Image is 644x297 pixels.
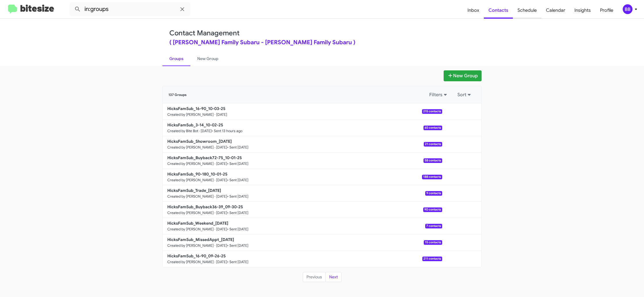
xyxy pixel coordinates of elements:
[167,188,221,193] b: HicksFamSub_Trade_[DATE]
[168,93,187,97] span: 137 Groups
[163,234,442,251] a: HicksFamSub_MissedAppt_[DATE]Created by [PERSON_NAME] · [DATE]• Sent [DATE]15 contacts
[167,129,212,133] small: Created by Bite Bot · [DATE]
[484,2,513,19] a: Contacts
[227,145,248,150] small: • Sent [DATE]
[513,2,541,19] a: Schedule
[423,158,442,163] span: 58 contacts
[227,178,248,182] small: • Sent [DATE]
[227,194,248,199] small: • Sent [DATE]
[167,243,227,248] small: Created by [PERSON_NAME] · [DATE]
[169,40,475,45] div: ( [PERSON_NAME] Family Subaru - [PERSON_NAME] Family Subaru )
[167,211,227,215] small: Created by [PERSON_NAME] · [DATE]
[167,253,226,259] b: HicksFamSub_16-90_09-26-25
[227,227,248,232] small: • Sent [DATE]
[163,251,442,267] a: HicksFamSub_16-90_09-26-25Created by [PERSON_NAME] · [DATE]• Sent [DATE]211 contacts
[227,211,248,215] small: • Sent [DATE]
[444,70,482,81] button: New Group
[212,129,242,133] small: • Sent 13 hours ago
[70,2,190,16] input: Search
[454,90,476,100] button: Sort
[167,145,227,150] small: Created by [PERSON_NAME] · [DATE]
[167,260,227,264] small: Created by [PERSON_NAME] · [DATE]
[163,218,442,234] a: HicksFamSub_Weekend_[DATE]Created by [PERSON_NAME] · [DATE]• Sent [DATE]7 contacts
[227,161,248,166] small: • Sent [DATE]
[163,153,442,169] a: HicksFamSub_Buyback72-75_10-01-25Created by [PERSON_NAME] · [DATE]• Sent [DATE]58 contacts
[167,204,243,209] b: HicksFamSub_Buyback36-39_09-30-25
[167,139,232,144] b: HicksFamSub_Showroom_[DATE]
[169,29,239,37] a: Contact Management
[167,106,225,111] b: HicksFamSub_16-90_10-03-25
[541,2,570,19] a: Calendar
[167,194,227,199] small: Created by [PERSON_NAME] · [DATE]
[426,90,452,100] button: Filters
[167,221,228,226] b: HicksFamSub_Weekend_[DATE]
[595,2,618,19] a: Profile
[227,260,248,264] small: • Sent [DATE]
[425,191,442,196] span: 9 contacts
[167,122,223,128] b: HicksFamSub_3-14_10-02-25
[424,240,442,245] span: 15 contacts
[163,136,442,153] a: HicksFamSub_Showroom_[DATE]Created by [PERSON_NAME] · [DATE]• Sent [DATE]21 contacts
[163,202,442,218] a: HicksFamSub_Buyback36-39_09-30-25Created by [PERSON_NAME] · [DATE]• Sent [DATE]90 contacts
[190,51,225,66] a: New Group
[425,224,442,228] span: 7 contacts
[167,171,227,177] b: HicksFamSub_90-180_10-01-25
[167,237,234,242] b: HicksFamSub_MissedAppt_[DATE]
[424,142,442,146] span: 21 contacts
[163,185,442,202] a: HicksFamSub_Trade_[DATE]Created by [PERSON_NAME] · [DATE]• Sent [DATE]9 contacts
[167,161,227,166] small: Created by [PERSON_NAME] · [DATE]
[422,109,442,114] span: 215 contacts
[463,2,484,19] a: Inbox
[167,227,227,232] small: Created by [PERSON_NAME] · [DATE]
[167,178,227,182] small: Created by [PERSON_NAME] · [DATE]
[423,126,442,130] span: 65 contacts
[162,51,190,66] a: Groups
[227,243,248,248] small: • Sent [DATE]
[422,175,442,179] span: 188 contacts
[163,120,442,136] a: HicksFamSub_3-14_10-02-25Created by Bite Bot · [DATE]• Sent 13 hours ago65 contacts
[423,207,442,212] span: 90 contacts
[422,256,442,261] span: 211 contacts
[167,112,227,117] small: Created by [PERSON_NAME] · [DATE]
[163,103,442,120] a: HicksFamSub_16-90_10-03-25Created by [PERSON_NAME] · [DATE]215 contacts
[325,272,342,282] button: Next
[618,4,638,14] button: BB
[623,4,632,14] div: BB
[167,155,242,160] b: HicksFamSub_Buyback72-75_10-01-25
[163,169,442,185] a: HicksFamSub_90-180_10-01-25Created by [PERSON_NAME] · [DATE]• Sent [DATE]188 contacts
[570,2,595,19] a: Insights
